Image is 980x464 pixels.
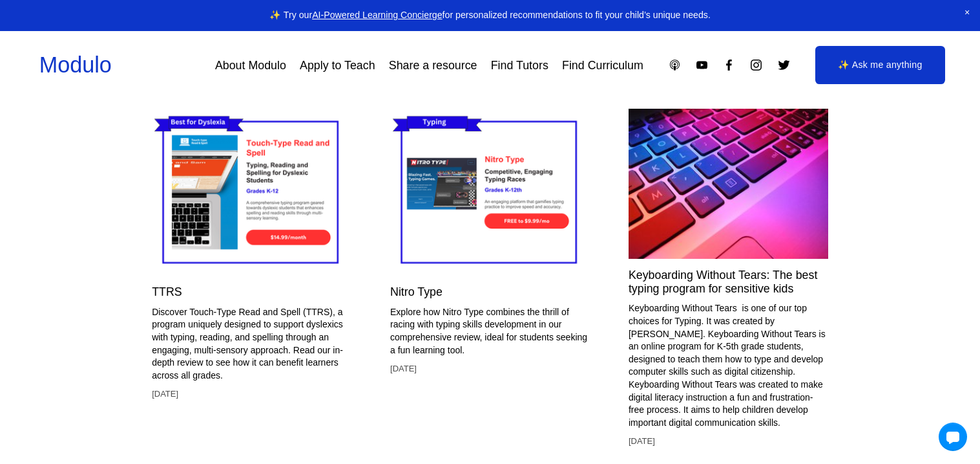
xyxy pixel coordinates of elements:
p: Keyboarding Without Tears is one of our top choices for Typing. It was created by [PERSON_NAME]. ... [629,302,828,429]
a: YouTube [695,58,709,72]
p: Discover Touch-Type Read and Spell (TTRS), a program uniquely designed to support dyslexics with ... [152,306,351,382]
time: [DATE] [390,363,417,375]
img: Keyboarding Without Tears: The best typing program for sensitive kids [629,109,828,259]
a: Facebook [722,58,736,72]
time: [DATE] [152,388,178,400]
p: Explore how Nitro Type combines the thrill of racing with typing skills development in our compre... [390,306,590,357]
a: Nitro Type [390,285,443,298]
a: Share a resource [389,54,477,77]
a: About Modulo [215,54,286,77]
a: Modulo [39,52,112,77]
a: Apple Podcasts [668,58,682,72]
a: ✨ Ask me anything [815,46,946,85]
img: Nitro Type [390,109,590,276]
a: TTRS [152,285,182,298]
a: Find Curriculum [562,54,643,77]
img: TTRS [152,109,351,276]
time: [DATE] [629,436,655,447]
a: Twitter [777,58,791,72]
a: Apply to Teach [300,54,375,77]
a: AI-Powered Learning Concierge [312,10,442,20]
a: Instagram [749,58,763,72]
a: Keyboarding Without Tears: The best typing program for sensitive kids [629,269,817,295]
a: Find Tutors [491,54,548,77]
